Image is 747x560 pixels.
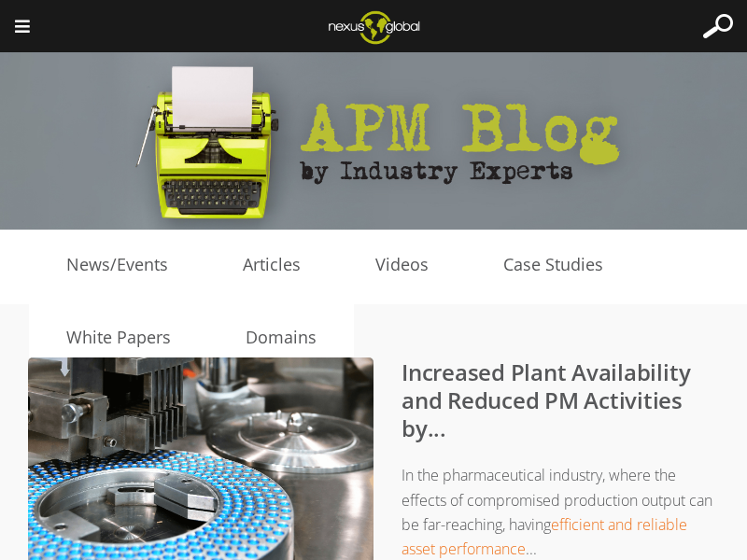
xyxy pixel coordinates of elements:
img: Nexus Global [314,5,434,49]
a: News/Events [29,251,205,279]
a: Case Studies [466,251,641,279]
a: Videos [338,251,466,279]
a: Increased Plant Availability and Reduced PM Activities by... [402,357,690,443]
a: Articles [205,251,338,279]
